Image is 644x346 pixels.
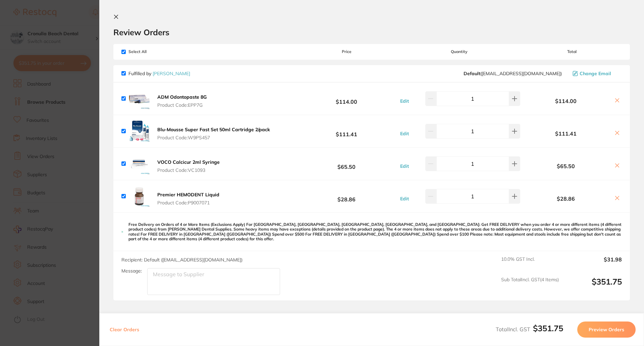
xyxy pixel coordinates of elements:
output: $351.75 [564,277,622,295]
span: Product Code: VC1093 [157,167,220,173]
b: Premier HEMODENT Liquid [157,192,219,198]
h2: Review Orders [113,27,630,37]
span: Quantity [397,49,522,54]
span: Change Email [580,71,611,76]
button: VOCO Calcicur 2ml Syringe Product Code:VC1093 [155,159,222,173]
p: Fulfilled by [128,71,190,76]
b: $111.41 [297,125,396,137]
b: $114.00 [297,92,396,105]
button: Premier HEMODENT Liquid Product Code:P9007071 [155,192,221,206]
b: $65.50 [522,163,610,169]
span: Product Code: EPP7G [157,102,207,108]
p: Free Delivery on Orders of 4 or More Items (Exclusions Apply) For [GEOGRAPHIC_DATA], [GEOGRAPHIC_... [128,222,622,242]
button: Blu-Mousse Super Fast Set 50ml Cartridge 2/pack Product Code:W9PS457 [155,127,272,141]
img: MWgwOXh0NA [128,153,150,175]
b: Blu-Mousse Super Fast Set 50ml Cartridge 2/pack [157,127,270,133]
span: Price [297,49,396,54]
span: 10.0 % GST Incl. [501,256,559,271]
img: Ymh5NmliNQ [128,120,150,142]
b: $111.41 [522,131,610,137]
span: Total Incl. GST [496,326,563,333]
label: Message: [121,268,142,274]
span: Select All [121,49,189,54]
img: dmJ5Ymx3Yw [128,186,150,207]
button: Edit [398,196,411,202]
button: Edit [398,163,411,169]
span: save@adamdental.com.au [464,71,562,76]
button: Clear Orders [108,322,141,338]
button: Change Email [571,70,622,77]
button: Edit [398,131,411,137]
span: Total [522,49,622,54]
button: ADM Odontopaste 8G Product Code:EPP7G [155,94,209,108]
button: Preview Orders [577,322,636,338]
a: [PERSON_NAME] [153,70,190,77]
button: Edit [398,98,411,104]
img: YmVmOHRnMQ [128,88,150,109]
b: $114.00 [522,98,610,104]
b: ADM Odontopaste 8G [157,94,207,100]
output: $31.98 [564,256,622,271]
b: $28.86 [522,196,610,202]
span: Recipient: Default ( [EMAIL_ADDRESS][DOMAIN_NAME] ) [121,257,243,263]
b: VOCO Calcicur 2ml Syringe [157,159,220,165]
b: $65.50 [297,157,396,170]
b: Default [464,70,480,77]
b: $28.86 [297,190,396,202]
span: Product Code: P9007071 [157,200,219,205]
span: Sub Total Incl. GST ( 4 Items) [501,277,559,295]
span: Product Code: W9PS457 [157,135,270,140]
b: $351.75 [533,323,563,333]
